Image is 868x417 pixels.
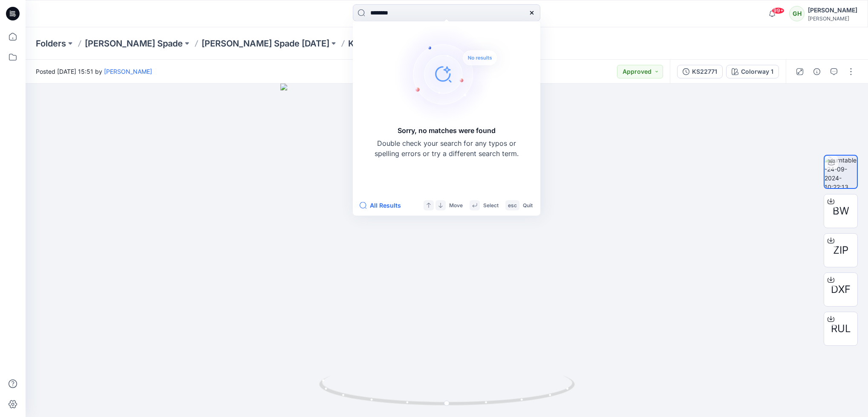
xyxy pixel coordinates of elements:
[677,65,723,78] button: KS22771
[831,321,851,336] span: RUL
[808,15,857,22] div: [PERSON_NAME]
[833,243,848,258] span: ZIP
[36,38,66,49] a: Folders
[825,156,857,188] img: turntable-24-09-2024-10:22:13
[726,65,779,78] button: Colorway 1
[104,68,152,75] a: [PERSON_NAME]
[523,201,533,210] p: Quit
[374,138,519,159] p: Double check your search for any typos or spelling errors or try a different search term.
[772,7,784,14] span: 99+
[85,38,183,49] a: [PERSON_NAME] Spade
[449,201,463,210] p: Move
[348,38,429,49] p: KS22771_DEV_REV1
[789,6,805,21] div: GH
[810,65,824,78] button: Details
[360,200,407,211] button: All Results
[833,203,849,219] span: BW
[808,5,857,15] div: [PERSON_NAME]
[692,67,717,76] div: KS22771
[394,23,513,125] img: Sorry, no matches were found
[483,201,499,210] p: Select
[36,67,152,76] span: Posted [DATE] 15:51 by
[741,67,773,76] div: Colorway 1
[398,125,496,136] h5: Sorry, no matches were found
[508,201,517,210] p: esc
[202,38,329,49] a: [PERSON_NAME] Spade [DATE]
[831,282,851,297] span: DXF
